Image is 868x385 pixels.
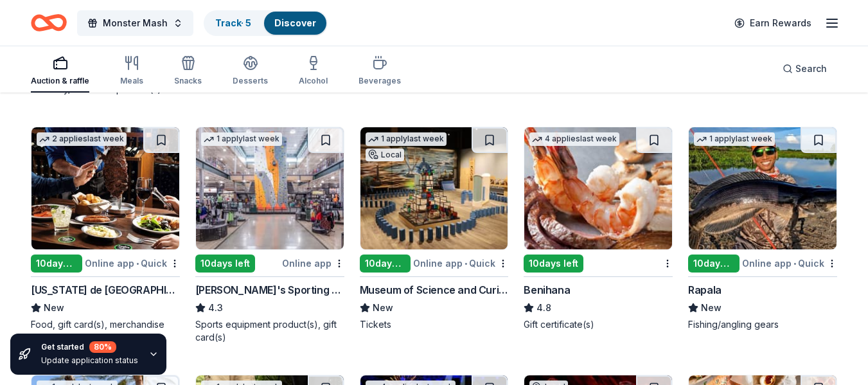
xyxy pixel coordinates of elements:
div: Get started [41,341,138,353]
span: New [373,300,393,316]
a: Image for Texas de Brazil2 applieslast week10days leftOnline app•Quick[US_STATE] de [GEOGRAPHIC_D... [31,127,180,331]
div: Food, gift card(s), merchandise [31,318,180,331]
div: 2 applies last week [37,132,127,146]
button: Track· 5Discover [204,10,328,36]
div: 1 apply last week [201,132,282,146]
span: • [136,258,139,269]
div: 10 days left [31,255,82,273]
button: Desserts [233,50,268,93]
img: Image for Texas de Brazil [31,127,179,249]
a: Image for Rapala1 applylast week10days leftOnline app•QuickRapalaNewFishing/angling gears [688,127,837,331]
div: 4 applies last week [529,132,619,146]
button: Snacks [174,50,202,93]
span: Monster Mash [103,15,168,31]
span: Search [795,61,827,76]
a: Image for Benihana4 applieslast week10days leftBenihana4.8Gift certificate(s) [524,127,673,331]
div: Museum of Science and Curiosity [360,282,509,298]
div: 10 days left [688,255,740,273]
div: Tickets [360,318,509,331]
div: 1 apply last week [694,132,775,146]
button: Monster Mash [77,10,193,36]
button: Auction & raffle [31,50,89,93]
a: Image for Museum of Science and Curiosity1 applylast weekLocal10days leftOnline app•QuickMuseum o... [360,127,509,331]
div: Online app Quick [413,255,508,271]
div: Beverages [359,76,401,86]
div: [US_STATE] de [GEOGRAPHIC_DATA] [31,282,180,298]
a: Discover [274,17,316,28]
a: Image for Dick's Sporting Goods1 applylast week10days leftOnline app[PERSON_NAME]'s Sporting Good... [195,127,344,344]
span: • [793,258,796,269]
div: Benihana [524,282,570,298]
span: • [465,258,467,269]
div: 10 days left [524,255,583,273]
div: Meals [120,76,143,86]
span: 4.8 [536,300,551,316]
div: 10 days left [360,255,411,273]
button: Search [772,56,837,82]
a: Home [31,8,67,38]
div: Snacks [174,76,202,86]
div: Gift certificate(s) [524,318,673,331]
button: Meals [120,50,143,93]
a: Track· 5 [215,17,251,28]
div: 1 apply last week [366,132,447,146]
img: Image for Benihana [524,127,672,249]
div: Sports equipment product(s), gift card(s) [195,318,344,344]
img: Image for Rapala [689,127,837,249]
div: 80 % [89,341,116,353]
div: Auction & raffle [31,76,89,86]
div: Local [366,148,404,161]
div: 10 days left [195,255,255,273]
span: New [701,300,722,316]
div: Alcohol [299,76,328,86]
button: Alcohol [299,50,328,93]
div: Update application status [41,355,138,366]
div: Online app [282,255,344,271]
img: Image for Dick's Sporting Goods [196,127,344,249]
img: Image for Museum of Science and Curiosity [360,127,508,249]
a: Earn Rewards [727,12,819,35]
div: Online app Quick [742,255,837,271]
div: Desserts [233,76,268,86]
button: Beverages [359,50,401,93]
div: [PERSON_NAME]'s Sporting Goods [195,282,344,298]
span: 4.3 [208,300,223,316]
span: New [44,300,64,316]
div: Online app Quick [85,255,180,271]
div: Fishing/angling gears [688,318,837,331]
div: Rapala [688,282,722,298]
